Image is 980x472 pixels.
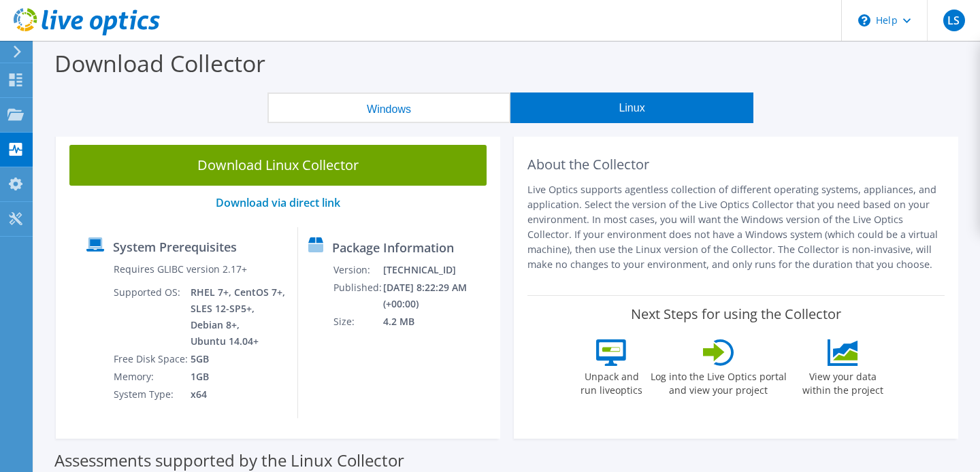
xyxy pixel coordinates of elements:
[114,263,247,276] label: Requires GLIBC version 2.17+
[382,313,494,331] td: 4.2 MB
[113,386,190,403] td: System Type:
[69,145,487,186] a: Download Linux Collector
[190,350,287,368] td: 5GB
[333,279,382,313] td: Published:
[113,368,190,386] td: Memory:
[631,306,841,322] label: Next Steps for using the Collector
[190,386,287,403] td: x64
[190,284,287,350] td: RHEL 7+, CentOS 7+, SLES 12-SP5+, Debian 8+, Ubuntu 14.04+
[581,366,643,397] label: Unpack and run liveoptics
[267,92,510,123] button: Windows
[382,279,494,313] td: [DATE] 8:22:29 AM (+00:00)
[113,284,190,350] td: Supported OS:
[650,366,787,397] label: Log into the Live Optics portal and view your project
[527,182,945,272] p: Live Optics supports agentless collection of different operating systems, appliances, and applica...
[794,366,892,397] label: View your data within the project
[332,241,454,254] label: Package Information
[943,10,965,31] span: LS
[333,313,382,331] td: Size:
[113,240,237,254] label: System Prerequisites
[216,195,340,210] a: Download via direct link
[527,156,945,173] h2: About the Collector
[190,368,287,386] td: 1GB
[382,261,494,279] td: [TECHNICAL_ID]
[510,92,753,123] button: Linux
[858,14,870,27] svg: \n
[333,261,382,279] td: Version:
[113,350,190,368] td: Free Disk Space:
[54,454,404,467] label: Assessments supported by the Linux Collector
[54,48,265,79] label: Download Collector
